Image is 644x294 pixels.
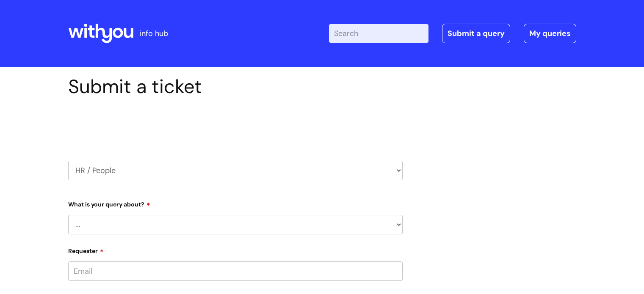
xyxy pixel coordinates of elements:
p: info hub [140,27,168,40]
input: Search [329,24,428,43]
h1: Submit a ticket [68,75,403,98]
label: Requester [68,245,403,255]
a: Submit a query [442,24,510,43]
label: What is your query about? [68,198,403,208]
input: Email [68,261,403,281]
h2: Select issue type [68,118,403,133]
a: My queries [524,24,576,43]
